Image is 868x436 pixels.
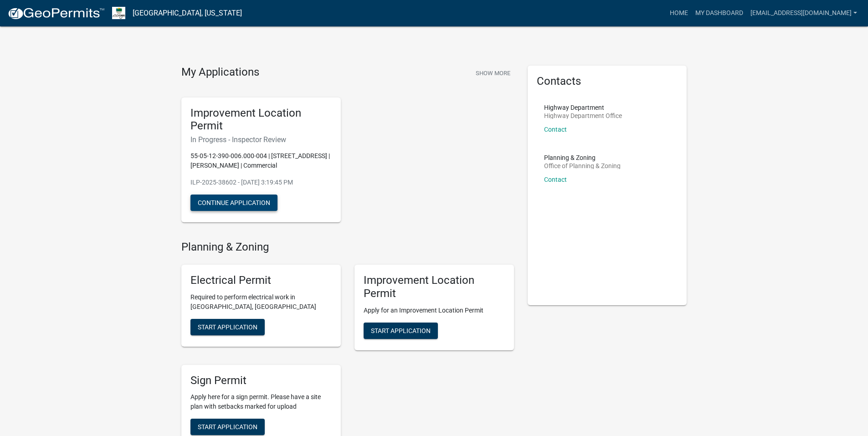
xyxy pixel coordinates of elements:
[364,274,505,300] h5: Improvement Location Permit
[198,423,257,431] span: Start Application
[364,323,438,339] button: Start Application
[190,319,265,335] button: Start Application
[198,323,257,330] span: Start Application
[181,241,514,254] h4: Planning & Zoning
[190,374,332,387] h5: Sign Permit
[544,113,622,119] p: Highway Department Office
[190,419,265,435] button: Start Application
[544,176,567,183] a: Contact
[544,163,621,169] p: Office of Planning & Zoning
[364,306,505,315] p: Apply for an Improvement Location Permit
[190,292,332,312] p: Required to perform electrical work in [GEOGRAPHIC_DATA], [GEOGRAPHIC_DATA]
[133,5,242,21] a: [GEOGRAPHIC_DATA], [US_STATE]
[112,7,125,19] img: Morgan County, Indiana
[472,66,514,81] button: Show More
[190,195,277,211] button: Continue Application
[692,5,747,22] a: My Dashboard
[747,5,861,22] a: [EMAIL_ADDRESS][DOMAIN_NAME]
[190,392,332,411] p: Apply here for a sign permit. Please have a site plan with setbacks marked for upload
[537,75,678,88] h5: Contacts
[544,126,567,133] a: Contact
[190,135,332,144] h6: In Progress - Inspector Review
[190,178,332,187] p: ILP-2025-38602 - [DATE] 3:19:45 PM
[371,327,431,334] span: Start Application
[190,151,332,170] p: 55-05-12-390-006.000-004 | [STREET_ADDRESS] | [PERSON_NAME] | Commercial
[190,107,332,133] h5: Improvement Location Permit
[544,104,622,111] p: Highway Department
[181,66,259,79] h4: My Applications
[544,154,621,161] p: Planning & Zoning
[666,5,692,22] a: Home
[190,274,332,287] h5: Electrical Permit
